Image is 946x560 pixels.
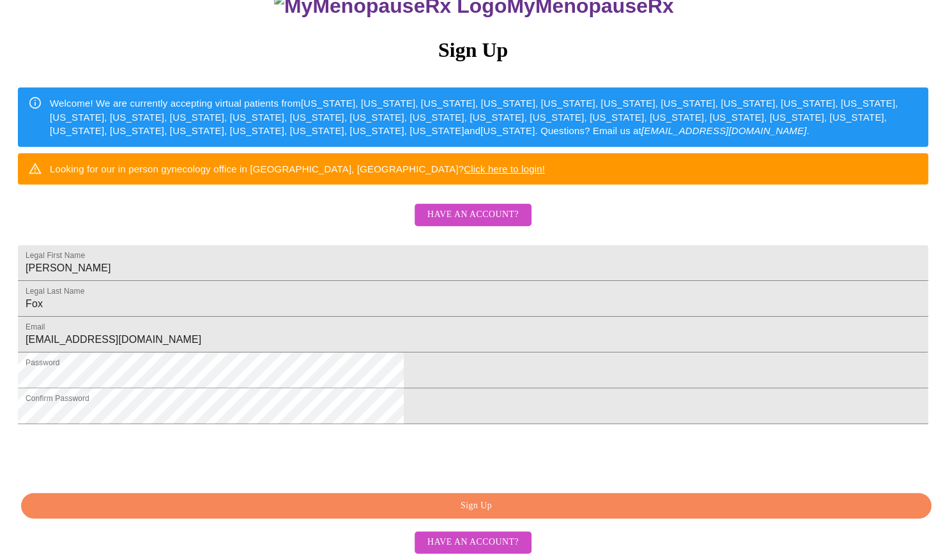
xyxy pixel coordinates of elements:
h3: Sign Up [18,38,928,62]
a: Have an account? [411,218,535,229]
button: Sign Up [21,493,931,519]
span: Have an account? [427,207,519,223]
button: Have an account? [415,204,531,226]
div: Looking for our in person gynecology office in [GEOGRAPHIC_DATA], [GEOGRAPHIC_DATA]? [50,157,545,181]
a: Have an account? [411,536,535,547]
span: Sign Up [36,498,917,514]
span: Have an account? [427,534,519,550]
iframe: reCAPTCHA [18,430,212,480]
a: Click here to login! [464,163,545,174]
em: [EMAIL_ADDRESS][DOMAIN_NAME] [641,125,807,136]
button: Have an account? [415,531,531,554]
div: Welcome! We are currently accepting virtual patients from [US_STATE], [US_STATE], [US_STATE], [US... [50,91,918,142]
